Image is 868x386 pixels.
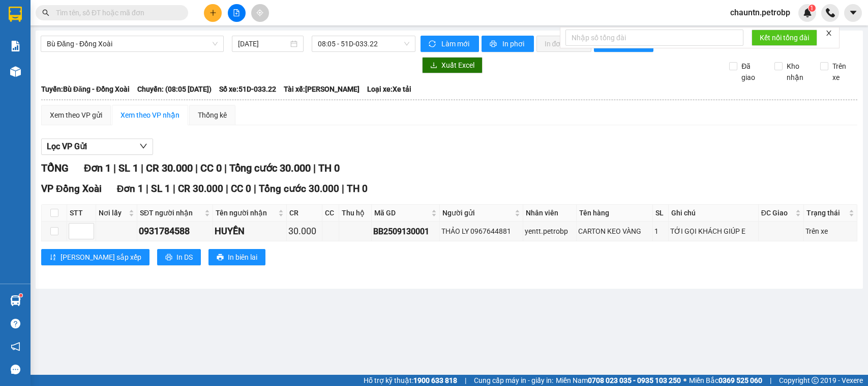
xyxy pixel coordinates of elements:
span: Mã GD [374,207,429,218]
span: Đơn 1 [117,183,144,195]
strong: 1900 633 818 [413,376,457,384]
span: SL 1 [118,162,138,174]
span: | [313,162,316,174]
span: | [770,375,771,386]
img: icon-new-feature [803,8,812,17]
input: Nhập số tổng đài [565,30,743,46]
span: Hỗ trợ kỹ thuật: [364,375,457,386]
button: caret-down [844,4,862,22]
div: yentt.petrobp [525,226,575,237]
div: Trên xe [805,226,855,237]
span: Số xe: 51D-033.22 [219,84,276,95]
button: aim [251,4,269,22]
div: THẢO LY 0967644881 [441,226,521,237]
span: [PERSON_NAME] sắp xếp [61,252,141,263]
span: In DS [176,252,193,263]
div: 1 [654,226,667,237]
button: file-add [228,4,246,22]
span: ⚪️ [683,378,686,382]
button: Lọc VP Gửi [41,139,153,155]
button: printerIn biên lai [208,249,265,265]
span: | [224,162,227,174]
span: Tổng cước 30.000 [259,183,339,195]
span: | [465,375,466,386]
img: phone-icon [826,8,835,17]
button: plus [204,4,222,22]
span: | [173,183,175,195]
span: Trạng thái [806,207,847,218]
div: 0931784588 [139,224,211,238]
span: Lọc VP Gửi [47,140,87,153]
span: question-circle [11,319,20,328]
span: Miền Bắc [689,375,762,386]
span: | [113,162,116,174]
span: VP Đồng Xoài [41,183,102,195]
button: printerIn phơi [482,36,534,52]
span: CC 0 [200,162,222,174]
div: HUYỀN [215,224,285,238]
span: Xuất Excel [441,60,474,71]
span: ĐC Giao [761,207,793,218]
span: | [141,162,143,174]
th: SL [653,205,669,222]
span: In phơi [502,38,526,49]
span: Kho nhận [783,61,812,83]
th: Thu hộ [339,205,372,222]
span: SĐT người nhận [140,207,202,218]
span: Trên xe [828,61,858,83]
div: Xem theo VP gửi [50,109,102,121]
span: TỔNG [41,162,69,174]
span: download [430,62,437,70]
span: 08:05 - 51D-033.22 [318,36,409,51]
span: plus [209,9,217,16]
th: CR [287,205,323,222]
span: 1 [810,5,814,12]
span: Tên người nhận [216,207,276,218]
span: Đã giao [737,61,767,83]
span: chauntn.petrobp [722,6,798,19]
div: 30.000 [288,224,321,238]
span: TH 0 [318,162,340,174]
span: Cung cấp máy in - giấy in: [474,375,553,386]
th: STT [67,205,96,222]
b: Tuyến: Bù Đăng - Đồng Xoài [41,85,130,93]
img: warehouse-icon [10,66,21,77]
span: down [139,142,147,150]
span: Nơi lấy [99,207,127,218]
span: | [342,183,344,195]
th: Ghi chú [669,205,759,222]
button: Kết nối tổng đài [752,30,817,46]
span: printer [217,254,224,262]
div: CARTON KEO VÀNG [578,226,651,237]
span: printer [165,254,172,262]
span: Tổng cước 30.000 [229,162,311,174]
button: In đơn chọn [536,36,592,52]
input: Tìm tên, số ĐT hoặc mã đơn [56,7,176,18]
div: BB2509130001 [373,225,438,238]
span: aim [256,9,263,16]
span: | [146,183,148,195]
span: TH 0 [347,183,368,195]
span: message [11,365,20,374]
span: Chuyến: (08:05 [DATE]) [137,84,212,95]
span: sync [429,40,437,48]
span: close [825,30,832,37]
span: CC 0 [231,183,251,195]
td: HUYỀN [213,222,287,241]
td: 0931784588 [137,222,213,241]
button: syncLàm mới [421,36,479,52]
span: Tài xế: [PERSON_NAME] [284,84,360,95]
span: CR 30.000 [178,183,223,195]
span: Làm mới [441,38,471,49]
span: search [42,9,49,16]
span: sort-ascending [49,254,56,262]
img: logo-vxr [9,7,22,22]
button: sort-ascending[PERSON_NAME] sắp xếp [41,249,149,265]
th: Nhân viên [523,205,577,222]
span: | [226,183,228,195]
div: TỚI GỌI KHÁCH GIÚP E [670,226,757,237]
span: copyright [812,377,819,384]
span: notification [11,342,20,351]
input: 13/09/2025 [238,38,288,49]
span: SL 1 [151,183,170,195]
